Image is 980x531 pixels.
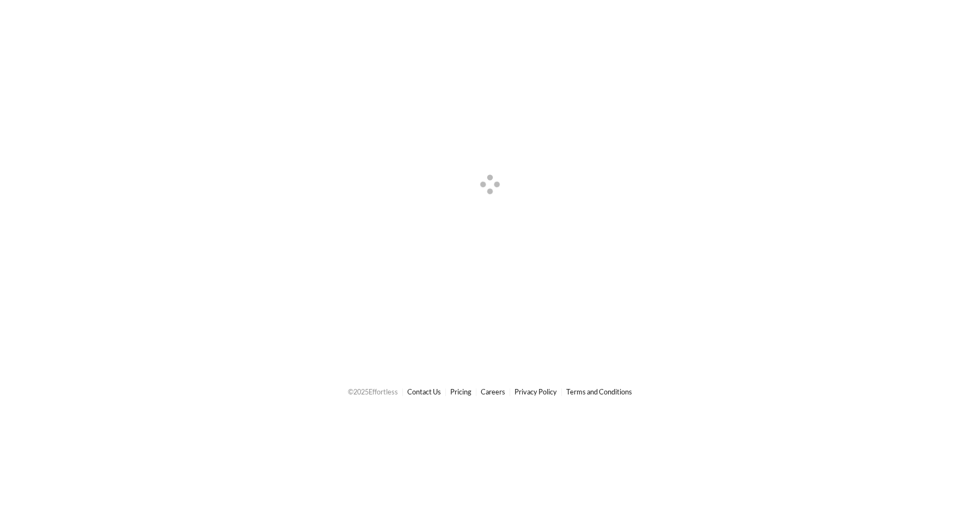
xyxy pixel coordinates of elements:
span: © 2025 Effortless [348,387,398,396]
a: Contact Us [407,387,441,396]
a: Terms and Conditions [566,387,632,396]
a: Privacy Policy [514,387,557,396]
a: Careers [481,387,505,396]
a: Pricing [450,387,471,396]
